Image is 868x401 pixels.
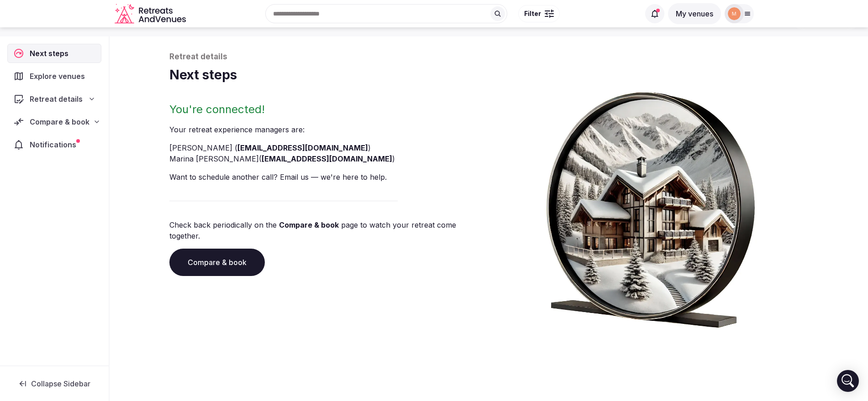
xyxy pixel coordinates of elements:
a: Compare & book [279,220,339,229]
a: Compare & book [169,249,265,276]
a: Next steps [7,44,101,63]
img: marina [728,7,741,20]
a: [EMAIL_ADDRESS][DOMAIN_NAME] [237,143,368,152]
a: Explore venues [7,67,101,86]
a: Visit the homepage [115,4,188,24]
button: My venues [668,3,721,24]
p: Retreat details [169,52,809,62]
p: Want to schedule another call? Email us — we're here to help. [169,172,485,182]
button: Filter [518,5,560,22]
a: [EMAIL_ADDRESS][DOMAIN_NAME] [262,154,392,163]
h2: You're connected! [169,102,485,117]
span: Retreat details [30,94,83,104]
span: Filter [524,9,541,18]
span: Explore venues [30,71,89,82]
div: Open Intercom Messenger [837,370,859,392]
button: Collapse Sidebar [7,374,101,394]
svg: Retreats and Venues company logo [115,4,188,24]
p: Your retreat experience manager s are : [169,124,485,135]
h1: Next steps [169,66,809,84]
li: Marina [PERSON_NAME] ( ) [169,153,485,164]
span: Notifications [30,139,80,150]
li: [PERSON_NAME] ( ) [169,142,485,153]
span: Collapse Sidebar [31,379,90,388]
p: Check back periodically on the page to watch your retreat come together. [169,219,485,241]
span: Next steps [30,48,72,59]
img: Winter chalet retreat in picture frame [529,84,772,328]
span: Compare & book [30,116,89,127]
a: My venues [668,9,721,18]
a: Notifications [7,135,101,154]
